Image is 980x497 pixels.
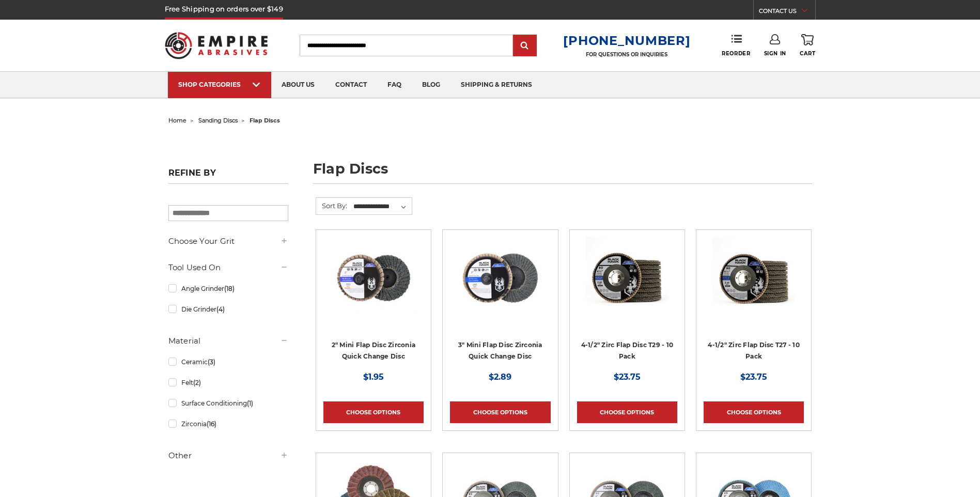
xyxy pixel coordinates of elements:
[168,415,288,433] a: Zirconia(16)
[800,34,815,57] a: Cart
[316,198,347,213] label: Sort By:
[722,50,750,57] span: Reorder
[216,305,225,313] span: (4)
[708,341,800,361] a: 4-1/2" Zirc Flap Disc T27 - 10 Pack
[168,335,288,347] h5: Material
[168,449,288,462] h5: Other
[168,353,288,371] a: Ceramic(3)
[332,237,415,320] img: Black Hawk Abrasives 2-inch Zirconia Flap Disc with 60 Grit Zirconia for Smooth Finishing
[563,51,690,58] p: FOR QUESTIONS OR INQUIRIES
[168,279,288,298] a: Angle Grinder(18)
[325,72,377,98] a: contact
[764,50,786,57] span: Sign In
[577,401,677,423] a: Choose Options
[704,401,804,423] a: Choose Options
[412,72,450,98] a: blog
[363,372,384,382] span: $1.95
[165,25,268,66] img: Empire Abrasives
[207,420,216,428] span: (16)
[740,372,767,382] span: $23.75
[586,237,668,320] img: 4.5" Black Hawk Zirconia Flap Disc 10 Pack
[332,341,416,361] a: 2" Mini Flap Disc Zirconia Quick Change Disc
[581,341,674,361] a: 4-1/2" Zirc Flap Disc T29 - 10 Pack
[247,399,253,407] span: (1)
[168,117,186,124] a: home
[722,34,750,56] a: Reorder
[168,394,288,412] a: Surface Conditioning(1)
[250,117,280,124] span: flap discs
[168,168,288,184] h5: Refine by
[193,379,201,386] span: (2)
[271,72,325,98] a: about us
[352,199,412,214] select: Sort By:
[577,237,677,337] a: 4.5" Black Hawk Zirconia Flap Disc 10 Pack
[450,72,542,98] a: shipping & returns
[178,81,261,88] div: SHOP CATEGORIES
[377,72,412,98] a: faq
[323,401,424,423] a: Choose Options
[313,162,812,184] h1: flap discs
[459,237,541,320] img: BHA 3" Quick Change 60 Grit Flap Disc for Fine Grinding and Finishing
[168,374,288,392] a: Felt(2)
[224,285,235,292] span: (18)
[450,401,550,423] a: Choose Options
[712,237,795,320] img: Black Hawk 4-1/2" x 7/8" Flap Disc Type 27 - 10 Pack
[198,117,238,124] a: sanding discs
[704,237,804,337] a: Black Hawk 4-1/2" x 7/8" Flap Disc Type 27 - 10 Pack
[489,372,511,382] span: $2.89
[323,237,424,337] a: Black Hawk Abrasives 2-inch Zirconia Flap Disc with 60 Grit Zirconia for Smooth Finishing
[168,235,288,247] h5: Choose Your Grit
[515,36,535,56] input: Submit
[208,358,215,366] span: (3)
[563,33,690,48] a: [PHONE_NUMBER]
[614,372,641,382] span: $23.75
[450,237,550,337] a: BHA 3" Quick Change 60 Grit Flap Disc for Fine Grinding and Finishing
[168,300,288,318] a: Die Grinder(4)
[800,50,815,57] span: Cart
[458,341,542,361] a: 3" Mini Flap Disc Zirconia Quick Change Disc
[168,261,288,274] h5: Tool Used On
[759,5,815,20] a: CONTACT US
